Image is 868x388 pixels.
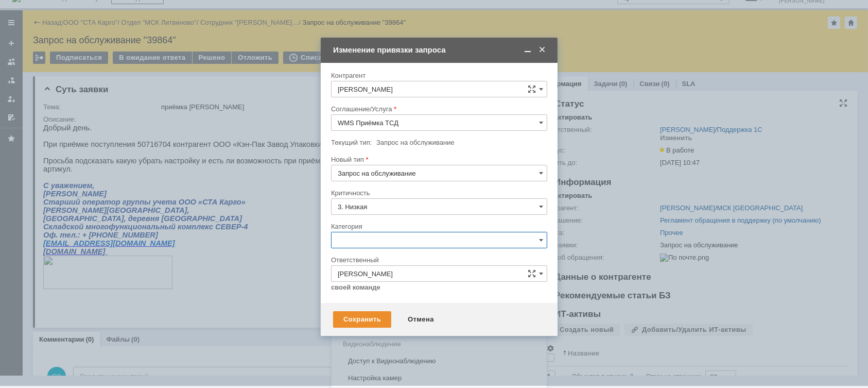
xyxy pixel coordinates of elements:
[331,190,545,196] div: Критичность
[331,106,545,112] div: Соглашение/Услуга
[528,85,536,93] span: Сложная форма
[333,45,547,55] div: Изменение привязки запроса
[537,45,547,55] span: Закрыть
[523,45,533,55] span: Свернуть (Ctrl + M)
[376,139,455,146] span: Запрос на обслуживание
[331,283,380,292] a: своей команде
[331,72,545,79] div: Контрагент
[331,223,545,230] div: Категория
[528,269,536,278] span: Сложная форма
[331,257,545,263] div: Ответственный
[331,156,545,163] div: Новый тип
[331,139,372,146] label: Текущий тип:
